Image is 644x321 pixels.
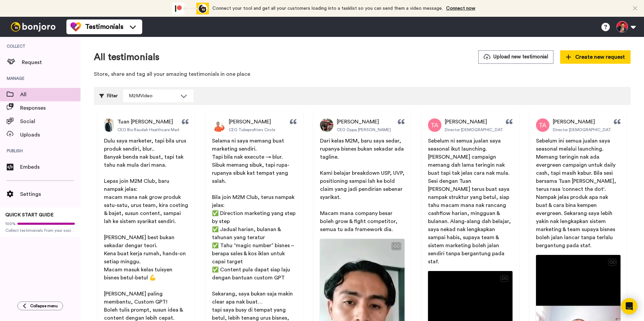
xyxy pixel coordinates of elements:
div: Filter [99,90,118,102]
span: Sebelum ni semua jualan saya seasonal ikut launching. [PERSON_NAME] campaign memang dah lama teri... [428,138,512,264]
span: Request [22,58,80,66]
span: [PERSON_NAME] [229,118,271,126]
h1: All testimonials [94,52,159,62]
img: tm-color.svg [70,21,81,32]
span: Kena buat kerja rumah, hands-on setiap minggu. [104,251,187,264]
img: Profile Picture [212,118,225,132]
span: Kami belajar breakdown USP, UVP, positioning sampai lah ke bold claim yang jadi pendirian sebenar... [320,170,406,200]
span: CEO Bio Raudah Healthcare Marketing Sdn Bhd [117,127,206,132]
span: Boleh tulis prompt, susun idea & content dengan lebih cepat. [104,307,184,321]
span: Banyak benda nak buat, tapi tak tahu nak mula dari mana. [104,154,185,168]
span: Social [20,117,80,125]
span: [PERSON_NAME] [337,118,379,126]
span: [PERSON_NAME] [445,118,487,126]
span: Connect your tool and get all your customers loading into a tasklist so you can send them a video... [212,6,443,11]
span: macam mana nak grow produk satu-satu, urus team, kira costing & bajet, susun content, sampai lah ... [104,195,189,224]
a: Connect now [446,6,475,11]
span: tapi saya busy di tempat yang betul, lebih tenang urus bisnes, [212,307,289,321]
span: Testimonials [85,22,123,32]
span: [PERSON_NAME] paling membantu, Custom GPT! [104,291,167,305]
span: ✅ Tahu “magic number” bisnes – berapa sales & kos iklan untuk capai target [212,243,295,264]
span: 100% [5,221,16,226]
span: Tuan [PERSON_NAME] [117,118,173,126]
span: Responses [20,104,80,112]
span: Macam mana company besar boleh grow & fight competitor, semua tu ada framework dia. [320,211,399,232]
span: Collect testimonials from your socials [5,228,75,233]
img: bj-logo-header-white.svg [8,22,58,32]
span: [PERSON_NAME] [553,118,595,126]
img: Profile Picture [320,118,333,132]
span: Sekarang, saya bukan saja makin clear apa nak buat… [212,291,294,305]
span: CEO Tubeprofiters Circle [229,127,275,132]
span: Selama ni saya memang buat marketing sendiri. [212,138,285,152]
span: CEO Oppa [PERSON_NAME] [337,127,391,132]
span: Lepas join M2M Club, baru nampak jelas: [104,178,171,192]
div: Open Intercom Messenger [621,298,637,314]
img: Profile Picture [104,118,114,132]
span: Create new request [566,53,625,61]
span: Director [DEMOGRAPHIC_DATA] Pro Academy [553,127,640,132]
div: animation [172,3,209,14]
span: Bila join M2M Club, terus nampak jelas: [212,195,296,208]
button: Collapse menu [17,302,63,310]
span: Director [DEMOGRAPHIC_DATA] Pro Academy [445,127,532,132]
span: [PERSON_NAME] best bukan sekadar dengar teori. [104,235,176,248]
button: Upload new testimonial [478,50,553,63]
div: CC [608,259,616,266]
span: Uploads [20,131,80,139]
span: Tapi bila nak execute → blur. [212,154,283,160]
span: Collapse menu [30,303,58,309]
img: Profile Picture [536,118,549,132]
div: CC [392,243,400,250]
span: Embeds [20,163,80,171]
span: All [20,91,80,99]
span: Dulu saya marketer, tapi bila urus produk sendiri, blur.. [104,138,187,152]
span: Settings [20,190,80,198]
span: ✅ Direction marketing yang step by step [212,211,297,224]
span: ✅ Jadual harian, bulanan & tahunan yang teratur [212,227,282,240]
span: Dari kelas M2M, baru saya sedar, rupanya bisnes bukan sekadar ada tagline. [320,138,405,160]
img: Profile Picture [428,118,441,132]
span: Sibuk memang sibuk, tapi rupa-rupanya sibuk kat tempat yang salah. [212,162,289,184]
span: ✅ Content pula dapat siap laju dengan bantuan custom GPT [212,267,291,280]
span: Sebelum ini semua jualan saya seasonal melalui launching. Memang teringin nak ada evergreen campa... [536,138,618,248]
div: M2MVideo [129,93,177,99]
div: CC [500,275,508,282]
span: Macam masuk kelas tuisyen bisnes betul-betul 💪 [104,267,174,280]
button: Create new request [560,50,631,64]
span: QUICK START GUIDE [5,213,54,217]
p: Store, share and tag all your amazing testimonials in one place [94,70,631,78]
